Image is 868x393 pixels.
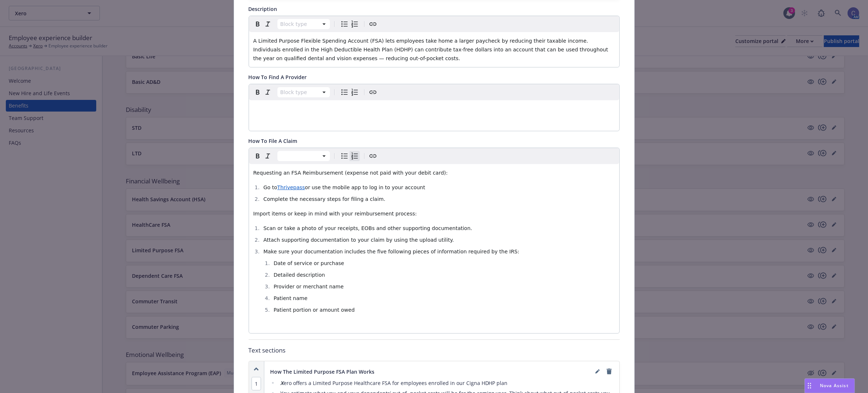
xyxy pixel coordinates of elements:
span: Nova Assist [820,382,849,389]
span: Make sure your documentation includes the five following pieces of information required by the IRS: [263,249,519,254]
button: Bold [253,19,263,29]
span: How To File A Claim [249,137,297,144]
span: Provider or merchant name [273,284,343,289]
button: Nova Assist [805,378,855,393]
p: Text sections [249,346,620,355]
button: Bulleted list [339,19,350,29]
button: Block type [277,151,330,161]
span: Attach supporting documentation to your claim by using the upload utility. [263,237,454,243]
span: Date of service or purchase [273,260,344,266]
span: Patient portion or amount owed [273,307,354,313]
span: Patient name [273,295,307,301]
span: Go to [263,184,277,190]
span: How To Find A Provider [249,74,307,81]
button: Italic [263,151,273,161]
li: ero offers a Limited Purpose Healthcare FSA for employees enrolled in our Cigna HDHP plan [278,379,614,388]
a: editPencil [593,367,602,376]
div: toggle group [339,19,360,29]
div: editable markdown [249,32,619,67]
span: Complete the necessary steps for filing a claim. [263,196,385,202]
span: A Limited Purpose Flexible Spending Account (FSA) lets employees take home a larger paycheck by r... [253,38,610,61]
span: Import items or keep in mind with your reimbursement process: [253,211,417,217]
span: 1 [252,377,261,390]
span: How The Limited Purpose FSA Plan Works [270,368,374,376]
button: Create link [368,19,378,29]
span: Scan or take a photo of your receipts, EOBs and other supporting documentation. [263,225,472,231]
a: remove [605,367,614,376]
button: Italic [263,19,273,29]
button: Bold [253,151,263,161]
button: Create link [368,87,378,97]
div: editable markdown [249,164,619,333]
button: Bulleted list [339,151,350,161]
span: Requesting an FSA Reimbursement (expense not paid with your debit card): [253,170,448,176]
div: toggle group [339,87,360,97]
button: 1 [252,380,261,388]
div: editable markdown [249,100,619,118]
div: Drag to move [805,379,814,393]
button: Italic [263,87,273,97]
span: Description [249,5,277,12]
button: Numbered list [350,87,360,97]
button: Numbered list [350,19,360,29]
button: Block type [277,87,330,97]
div: toggle group [339,151,360,161]
strong: X [280,380,284,386]
button: Block type [277,19,330,29]
span: Detailed description [273,272,325,278]
button: Bulleted list [339,87,350,97]
a: Thrivepass [277,184,305,190]
button: Bold [253,87,263,97]
span: or use the mobile app to log in to your account [305,184,425,190]
button: Numbered list [350,151,360,161]
button: Create link [368,151,378,161]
